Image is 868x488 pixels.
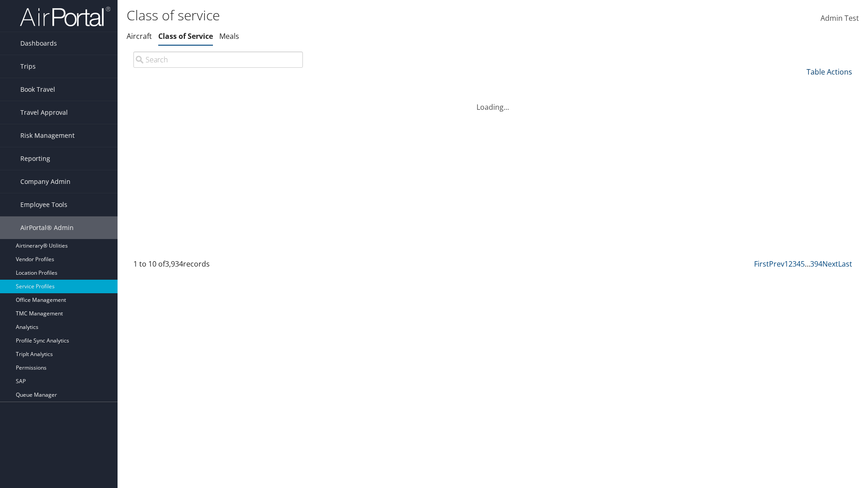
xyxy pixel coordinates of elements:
a: Next [822,259,838,269]
span: 3,934 [165,259,183,269]
span: Company Admin [20,170,71,193]
a: Last [838,259,852,269]
div: 1 to 10 of records [133,258,303,274]
a: 394 [810,259,822,269]
input: Search [133,52,303,68]
a: 1 [784,259,788,269]
a: Class of Service [158,31,213,41]
a: Admin Test [821,5,859,33]
span: Risk Management [20,124,75,147]
span: Admin Test [821,13,859,23]
span: Trips [20,55,36,78]
span: Employee Tools [20,193,67,216]
span: … [805,259,810,269]
img: airportal-logo.png [20,6,110,27]
span: Dashboards [20,32,57,55]
a: Table Actions [807,67,852,77]
span: Book Travel [20,78,55,101]
h1: Class of service [127,6,615,25]
a: 4 [797,259,801,269]
a: 2 [788,259,793,269]
span: AirPortal® Admin [20,216,74,239]
a: Prev [769,259,784,269]
a: 3 [793,259,797,269]
a: Aircraft [127,31,152,41]
a: Meals [219,31,239,41]
span: Travel Approval [20,101,68,124]
div: Loading... [127,91,859,113]
a: First [754,259,769,269]
span: Reporting [20,147,50,170]
a: 5 [801,259,805,269]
